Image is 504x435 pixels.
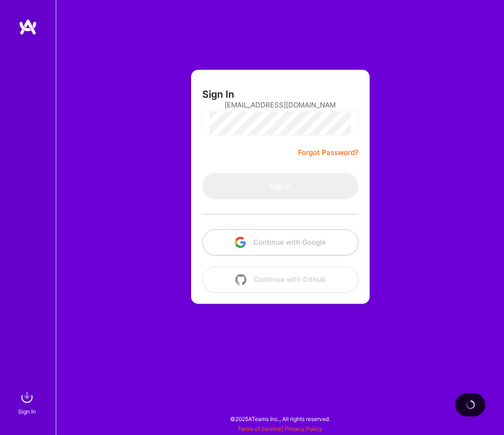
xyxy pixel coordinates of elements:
[235,274,246,285] img: icon
[285,425,322,432] a: Privacy Policy
[56,407,504,430] div: © 2025 ATeams Inc., All rights reserved.
[19,19,37,35] img: logo
[18,407,36,416] div: Sign In
[18,388,36,407] img: sign in
[235,237,246,248] img: icon
[225,93,336,117] input: Email...
[238,425,322,432] span: |
[298,147,358,158] a: Forgot Password?
[202,88,234,100] h3: Sign In
[20,388,36,416] a: sign inSign In
[464,399,476,411] img: loading
[202,173,358,199] button: Sign In
[202,267,358,293] button: Continue with Github
[238,425,281,432] a: Terms of Service
[202,229,358,255] button: Continue with Google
